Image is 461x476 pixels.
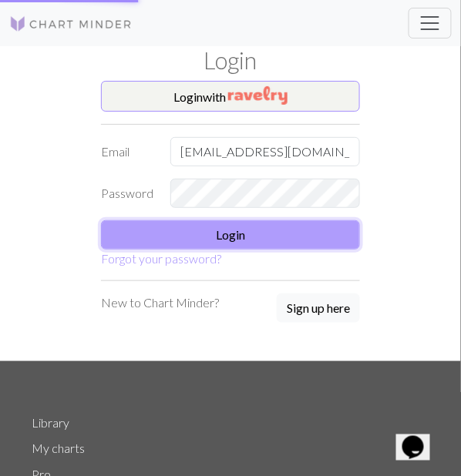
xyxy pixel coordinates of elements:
[277,293,360,323] button: Sign up here
[101,81,360,112] button: Loginwith
[101,251,221,266] a: Forgot your password?
[101,220,360,250] button: Login
[92,137,161,166] label: Email
[409,8,452,39] button: Toggle navigation
[101,293,219,312] p: New to Chart Minder?
[277,293,360,324] a: Sign up here
[92,179,161,208] label: Password
[228,86,288,105] img: Ravelry
[32,441,85,456] a: My charts
[9,15,133,33] img: Logo
[32,416,69,431] a: Library
[396,414,446,461] iframe: chat widget
[22,46,439,75] h1: Login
